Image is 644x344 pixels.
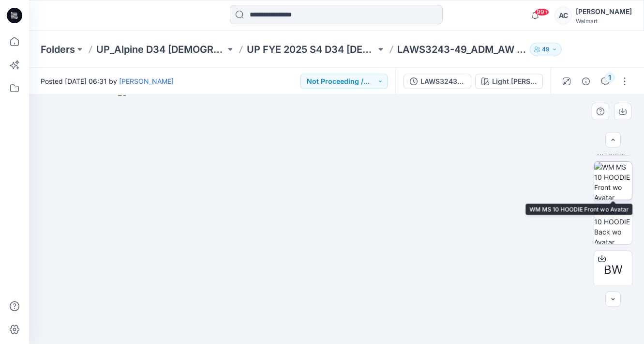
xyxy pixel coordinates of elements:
img: WM MS 10 HOODIE Front wo Avatar [594,162,632,200]
a: Folders [41,43,75,56]
button: Details [578,74,594,89]
div: Walmart [576,17,632,25]
div: AC [554,7,572,24]
a: UP_Alpine D34 [DEMOGRAPHIC_DATA] Active [96,43,225,56]
div: LAWS3243-49_ADM_AW Oversize Zip Hoodie [420,76,465,87]
span: 99+ [535,8,549,16]
div: [PERSON_NAME] [576,6,632,17]
button: 1 [598,74,613,89]
img: WM MS 10 HOODIE Back wo Avatar [594,206,632,244]
a: [PERSON_NAME] [119,77,174,85]
a: UP FYE 2025 S4 D34 [DEMOGRAPHIC_DATA] Active Alpine [247,43,376,56]
div: 1 [605,73,614,82]
div: Light [PERSON_NAME] [492,76,537,87]
img: eyJhbGciOiJIUzI1NiIsImtpZCI6IjAiLCJzbHQiOiJzZXMiLCJ0eXAiOiJKV1QifQ.eyJkYXRhIjp7InR5cGUiOiJzdG9yYW... [118,88,555,344]
button: 49 [530,43,562,56]
button: Light [PERSON_NAME] [475,74,543,89]
span: Posted [DATE] 06:31 by [41,76,174,86]
span: BW [604,261,623,279]
button: LAWS3243-49_ADM_AW Oversize Zip Hoodie [404,74,471,89]
p: 49 [542,44,550,55]
p: LAWS3243-49_ADM_AW Oversize Zip Hoodie [397,43,526,56]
